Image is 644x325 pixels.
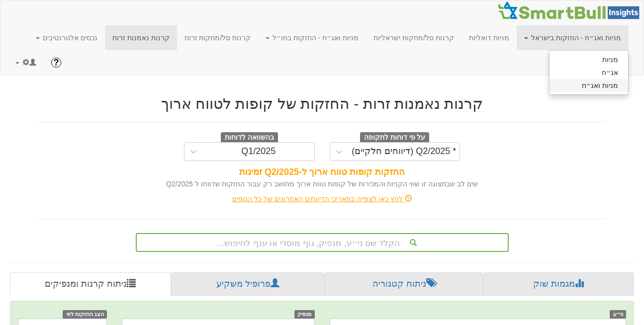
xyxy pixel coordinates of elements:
[366,25,461,50] a: קרנות סל/מחקות ישראליות
[550,66,628,79] a: אג״ח
[550,53,628,66] a: מניות
[44,50,69,75] a: ?
[177,25,259,50] a: קרנות סל/מחקות זרות
[360,132,429,143] span: על פי דוחות לתקופה
[171,272,325,296] a: פרופיל משקיע
[31,194,613,204] div: לחץ כאן לצפייה בתאריכי הדיווחים האחרונים של כל הגופים
[258,25,366,50] a: מניות ואג״ח - החזקות בחו״ל
[550,79,628,92] a: מניות ואג״ח
[610,310,626,319] span: ני״ע
[497,0,644,20] img: Smartbull
[483,272,634,296] a: מגמות שוק
[549,50,629,95] ul: מניות ואג״ח - החזקות בישראל
[105,25,177,50] a: קרנות נאמנות זרות
[352,147,456,157] div: * Q2/2025 (דיווחים חלקיים)
[241,147,276,157] div: Q1/2025
[28,25,105,50] a: נכסים אלטרנטיבים
[39,166,606,179] div: החזקות קופות טווח ארוך ל-Q2/2025 זמינות
[221,132,278,143] span: בהשוואה לדוחות
[294,310,315,319] span: מנפיק
[39,95,606,112] h2: קרנות נאמנות זרות - החזקות של קופות לטווח ארוך
[325,272,483,296] a: ניתוח קטגוריה
[517,25,629,50] a: מניות ואג״ח - החזקות בישראל
[53,58,59,68] span: ?
[63,310,106,319] span: הצג החזקות לפי
[137,234,508,251] div: הקלד שם ני״ע, מנפיק, גוף מוסדי או ענף לחיפוש...
[39,179,606,189] div: שים לב שבתצוגה זו שווי הקניות והמכירות של קופות טווח ארוך מחושב רק עבור החזקות שדווחו ל Q2/2025
[10,272,171,296] a: ניתוח קרנות ומנפיקים
[461,25,517,50] a: מניות דואליות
